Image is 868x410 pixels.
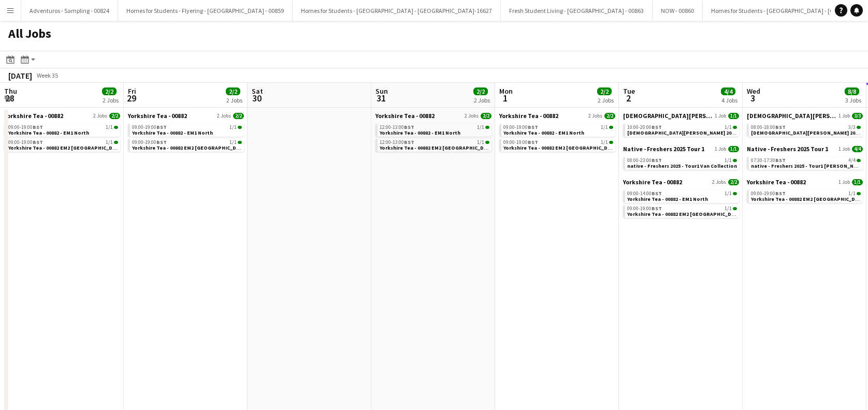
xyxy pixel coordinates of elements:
[623,86,635,96] span: Tue
[623,145,739,153] a: Native - Freshers 2025 Tour 11 Job1/1
[627,157,737,169] a: 08:00-23:00BST1/1native - Freshers 2025 - Tour1 Van Collection
[623,178,739,186] a: Yorkshire Tea - 008822 Jobs2/2
[588,113,602,119] span: 2 Jobs
[838,113,850,119] span: 1 Job
[623,145,704,153] span: Native - Freshers 2025 Tour 1
[597,87,612,95] span: 2/2
[4,86,17,96] span: Thu
[34,71,60,79] span: Week 35
[21,1,118,21] button: Adventuros - Sampling - 00824
[604,113,615,119] span: 2/2
[848,158,856,163] span: 4/4
[293,1,501,21] button: Homes for Students - [GEOGRAPHIC_DATA] - [GEOGRAPHIC_DATA]-16627
[838,146,850,152] span: 1 Job
[733,207,737,210] span: 1/1
[503,124,613,136] a: 09:00-19:00BST1/1Yorkshire Tea - 00882 - EM1 North
[380,140,414,145] span: 12:00-13:00
[627,190,737,202] a: 09:00-14:00BST1/1Yorkshire Tea - 00882 - EM1 North
[725,125,732,130] span: 1/1
[474,96,490,104] div: 2 Jobs
[375,86,388,96] span: Sun
[857,159,861,162] span: 4/4
[132,125,167,130] span: 09:00-19:00
[109,113,120,119] span: 2/2
[623,112,739,145] div: [DEMOGRAPHIC_DATA][PERSON_NAME] 2025 Tour 2 - 008481 Job1/110:00-20:00BST1/1[DEMOGRAPHIC_DATA][PE...
[404,124,414,130] span: BST
[733,126,737,129] span: 1/1
[852,113,863,119] span: 3/3
[728,146,739,152] span: 1/1
[751,158,786,163] span: 07:30-17:30
[229,140,237,145] span: 1/1
[380,124,489,136] a: 12:00-13:00BST1/1Yorkshire Tea - 00882 - EM1 North
[380,125,414,130] span: 12:00-13:00
[503,144,618,151] span: Yorkshire Tea - 00882 EM2 Midlands
[380,129,460,136] span: Yorkshire Tea - 00882 - EM1 North
[128,86,136,96] span: Fri
[751,124,861,136] a: 08:00-18:00BST3/3[DEMOGRAPHIC_DATA][PERSON_NAME] 2025 Tour 2 - 00848 - [GEOGRAPHIC_DATA]
[715,113,726,119] span: 1 Job
[652,205,662,212] span: BST
[465,113,479,119] span: 2 Jobs
[623,112,713,120] span: Lady Garden 2025 Tour 2 - 00848
[477,140,484,145] span: 1/1
[128,112,244,120] a: Yorkshire Tea - 008822 Jobs2/2
[250,92,263,104] span: 30
[3,92,17,104] span: 28
[503,129,584,136] span: Yorkshire Tea - 00882 - EM1 North
[775,157,786,164] span: BST
[132,144,247,151] span: Yorkshire Tea - 00882 EM2 Midlands
[751,191,786,196] span: 09:00-19:00
[623,178,739,220] div: Yorkshire Tea - 008822 Jobs2/209:00-14:00BST1/1Yorkshire Tea - 00882 - EM1 North09:00-19:00BST1/1...
[601,125,608,130] span: 1/1
[498,92,513,104] span: 1
[93,113,107,119] span: 2 Jobs
[725,191,732,196] span: 1/1
[8,125,43,130] span: 09:00-19:00
[747,178,806,186] span: Yorkshire Tea - 00882
[598,96,614,104] div: 2 Jobs
[747,178,863,186] a: Yorkshire Tea - 008821 Job1/1
[132,129,213,136] span: Yorkshire Tea - 00882 - EM1 North
[499,112,615,154] div: Yorkshire Tea - 008822 Jobs2/209:00-19:00BST1/1Yorkshire Tea - 00882 - EM1 North09:00-19:00BST1/1...
[652,190,662,197] span: BST
[747,86,760,96] span: Wed
[848,125,856,130] span: 3/3
[252,86,263,96] span: Sat
[775,190,786,197] span: BST
[733,192,737,195] span: 1/1
[627,158,662,163] span: 08:00-23:00
[238,126,242,129] span: 1/1
[627,163,737,169] span: native - Freshers 2025 - Tour1 Van Collection
[499,112,615,120] a: Yorkshire Tea - 008822 Jobs2/2
[375,112,435,120] span: Yorkshire Tea - 00882
[503,140,538,145] span: 09:00-19:00
[132,139,242,151] a: 09:00-19:00BST1/1Yorkshire Tea - 00882 EM2 [GEOGRAPHIC_DATA]
[601,140,608,145] span: 1/1
[627,206,662,211] span: 09:00-19:00
[156,139,167,145] span: BST
[404,139,414,145] span: BST
[652,157,662,164] span: BST
[653,1,703,21] button: NOW - 00860
[528,139,538,145] span: BST
[375,112,491,120] a: Yorkshire Tea - 008822 Jobs2/2
[715,146,726,152] span: 1 Job
[712,179,726,185] span: 2 Jobs
[102,87,117,95] span: 2/2
[747,145,828,153] span: Native - Freshers 2025 Tour 1
[627,124,737,136] a: 10:00-20:00BST1/1[DEMOGRAPHIC_DATA][PERSON_NAME] 2025 Tour 2 - 00848 - Van Collection & Travel Day
[503,139,613,151] a: 09:00-19:00BST1/1Yorkshire Tea - 00882 EM2 [GEOGRAPHIC_DATA]
[481,113,491,119] span: 2/2
[8,129,89,136] span: Yorkshire Tea - 00882 - EM1 North
[623,145,739,178] div: Native - Freshers 2025 Tour 11 Job1/108:00-23:00BST1/1native - Freshers 2025 - Tour1 Van Collection
[499,86,513,96] span: Mon
[499,112,558,120] span: Yorkshire Tea - 00882
[4,112,120,120] a: Yorkshire Tea - 008822 Jobs2/2
[747,112,863,145] div: [DEMOGRAPHIC_DATA][PERSON_NAME] 2025 Tour 2 - 008481 Job3/308:00-18:00BST3/3[DEMOGRAPHIC_DATA][PE...
[114,126,118,129] span: 1/1
[852,179,863,185] span: 1/1
[845,87,859,95] span: 8/8
[374,92,388,104] span: 31
[857,126,861,129] span: 3/3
